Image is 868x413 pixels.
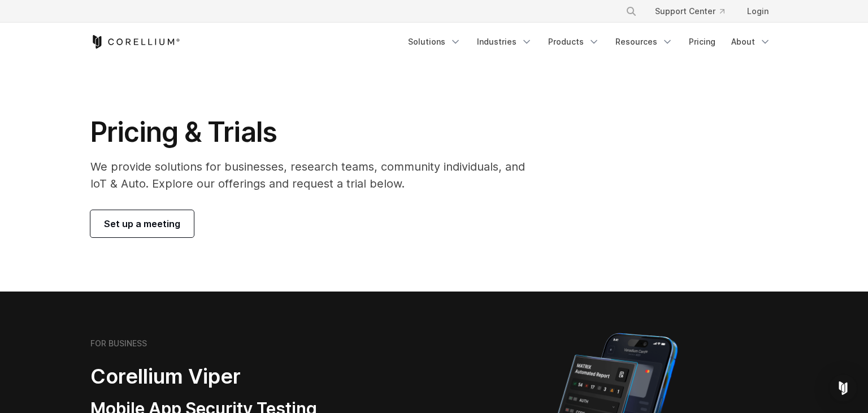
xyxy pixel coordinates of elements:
[90,338,147,349] h6: FOR BUSINESS
[724,32,778,52] a: About
[609,32,680,52] a: Resources
[738,1,778,21] a: Login
[90,364,380,389] h2: Corellium Viper
[90,158,541,192] p: We provide solutions for businesses, research teams, community individuals, and IoT & Auto. Explo...
[470,32,539,52] a: Industries
[90,35,180,49] a: Corellium Home
[401,32,778,52] div: Navigation Menu
[401,32,468,52] a: Solutions
[90,210,194,237] a: Set up a meeting
[646,1,734,21] a: Support Center
[682,32,722,52] a: Pricing
[90,115,541,149] h1: Pricing & Trials
[104,217,180,231] span: Set up a meeting
[541,32,606,52] a: Products
[612,1,778,21] div: Navigation Menu
[830,375,857,402] div: Open Intercom Messenger
[621,1,641,21] button: Search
